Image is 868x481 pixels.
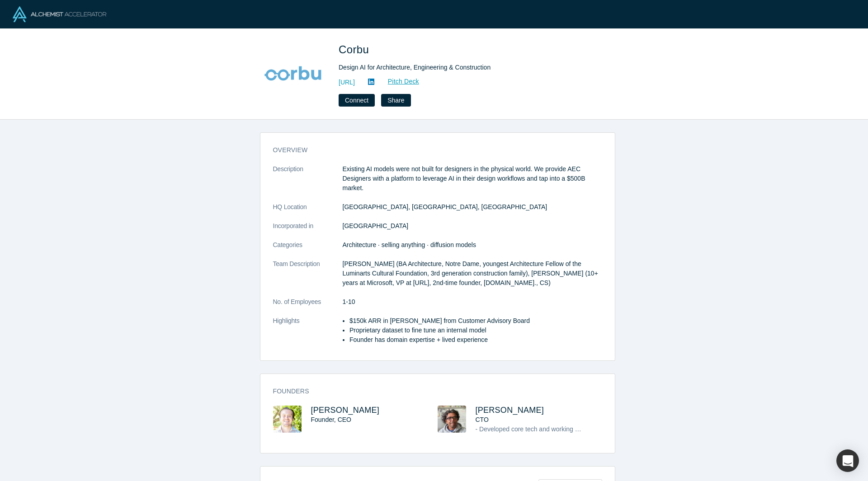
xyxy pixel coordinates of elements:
dt: Team Description [273,259,343,297]
dd: [GEOGRAPHIC_DATA], [GEOGRAPHIC_DATA], [GEOGRAPHIC_DATA] [343,202,602,212]
img: Avkash Chauhan's Profile Image [438,406,466,433]
span: Architecture · selling anything · diffusion models [343,241,476,248]
dt: Incorporated in [273,221,343,240]
span: Founder, CEO [311,416,352,423]
dt: No. of Employees [273,297,343,316]
a: [URL] [339,78,355,87]
h3: Founders [273,387,590,396]
span: Corbu [339,43,372,56]
dd: [GEOGRAPHIC_DATA] [343,221,602,231]
div: Design AI for Architecture, Engineering & Construction [339,63,592,72]
img: Taylor Schmidt's Profile Image [273,406,302,433]
a: [PERSON_NAME] [476,406,544,415]
li: Founder has domain expertise + lived experience [349,335,602,345]
a: [PERSON_NAME] [311,406,380,415]
dt: Categories [273,240,343,259]
img: Alchemist Logo [13,6,106,22]
li: $150k ARR in [PERSON_NAME] from Customer Advisory Board [349,316,602,326]
dt: Description [273,164,343,202]
li: Proprietary dataset to fine tune an internal model [349,326,602,335]
span: CTO [476,416,489,423]
span: - Developed core tech and working Gen AI platform [476,425,619,433]
h3: overview [273,145,590,155]
p: Existing AI models were not built for designers in the physical world. We provide AEC Designers w... [343,164,602,193]
dt: HQ Location [273,202,343,221]
button: Share [381,94,410,107]
dd: 1-10 [343,297,602,307]
a: Pitch Deck [378,76,420,87]
img: Corbu's Logo [263,42,326,105]
p: [PERSON_NAME] (BA Architecture, Notre Dame, youngest Architecture Fellow of the Luminarts Cultura... [343,259,602,288]
button: Connect [339,94,375,107]
dt: Highlights [273,316,343,354]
